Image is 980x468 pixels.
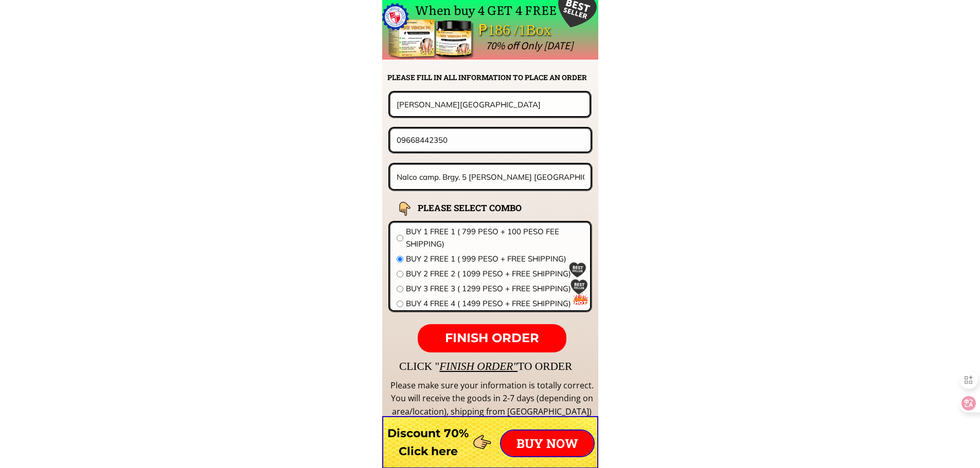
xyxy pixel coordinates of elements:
[387,72,597,83] h2: PLEASE FILL IN ALL INFORMATION TO PLACE AN ORDER
[406,226,584,250] span: BUY 1 FREE 1 ( 799 PESO + 100 PESO FEE SHIPPING)
[418,201,547,215] h2: PLEASE SELECT COMBO
[382,424,474,460] h3: Discount 70% Click here
[406,253,584,265] span: BUY 2 FREE 1 ( 999 PESO + FREE SHIPPING)
[389,379,595,419] div: Please make sure your information is totally correct. You will receive the goods in 2-7 days (dep...
[445,330,539,345] span: FINISH ORDER
[399,358,872,375] div: CLICK " TO ORDER
[394,165,587,189] input: Address
[394,129,587,151] input: Phone number
[478,18,580,42] div: ₱186 /1Box
[406,283,584,295] span: BUY 3 FREE 3 ( 1299 PESO + FREE SHIPPING)
[406,268,584,280] span: BUY 2 FREE 2 ( 1099 PESO + FREE SHIPPING)
[486,37,803,54] div: 70% off Only [DATE]
[406,297,584,310] span: BUY 4 FREE 4 ( 1499 PESO + FREE SHIPPING)
[501,430,594,456] p: BUY NOW
[394,93,586,116] input: Your name
[439,360,518,372] span: FINISH ORDER"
